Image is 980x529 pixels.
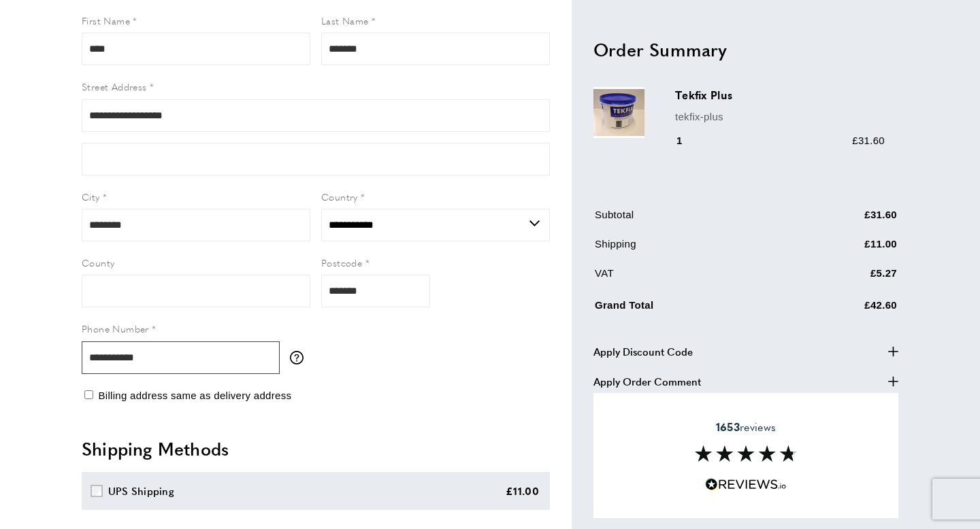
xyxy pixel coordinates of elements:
[695,445,797,462] img: Reviews section
[108,483,175,499] div: UPS Shipping
[595,264,789,291] td: VAT
[593,373,701,389] span: Apply Order Comment
[84,390,93,399] input: Billing address same as delivery address
[321,14,369,27] span: Last Name
[675,108,885,124] p: tekfix-plus
[82,190,100,203] span: City
[593,37,898,61] h2: Order Summary
[82,80,147,93] span: Street Address
[321,190,358,203] span: Country
[595,206,789,233] td: Subtotal
[852,134,885,146] span: £31.60
[790,206,897,233] td: £31.60
[321,256,362,269] span: Postcode
[82,322,149,335] span: Phone Number
[705,478,787,491] img: Reviews.io 5 stars
[716,420,776,434] span: reviews
[82,14,130,27] span: First Name
[593,87,644,138] img: Tekfix Plus
[790,235,897,262] td: £11.00
[593,343,693,359] span: Apply Discount Code
[290,351,310,364] button: More information
[790,264,897,291] td: £5.27
[506,483,539,499] div: £11.00
[82,256,114,269] span: County
[98,390,291,401] span: Billing address same as delivery address
[790,294,897,323] td: £42.60
[82,437,550,461] h2: Shipping Methods
[675,132,702,148] div: 1
[675,87,885,103] h3: Tekfix Plus
[595,294,789,323] td: Grand Total
[595,235,789,262] td: Shipping
[716,419,740,434] strong: 1653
